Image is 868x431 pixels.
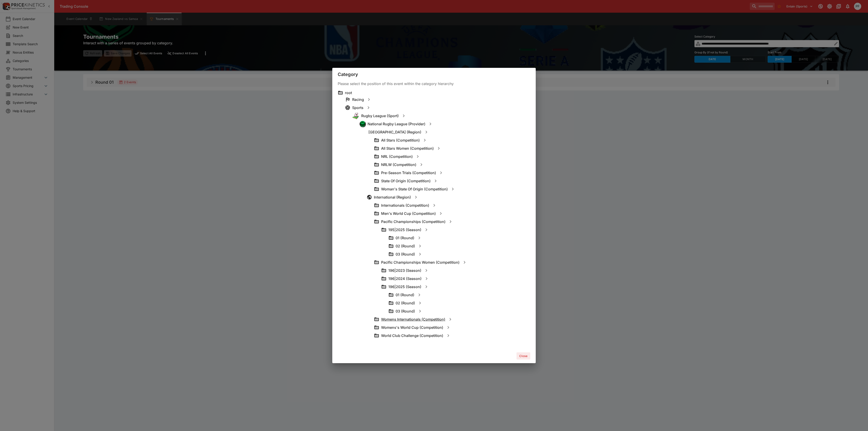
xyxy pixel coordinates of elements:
h6: NRL (Competition) [381,154,413,159]
h6: Womens's World Cup (Competition) [381,325,443,330]
h6: 01 (Round) [396,236,414,240]
h6: State Of Origin (Competition) [381,179,431,183]
h6: Men's World Cup (Competition) [381,211,436,216]
h6: Womens Internationals (Competition) [381,317,445,322]
h6: 195|2025 (Season) [388,227,421,232]
h6: 196|2023 (Season) [388,268,421,273]
h6: [GEOGRAPHIC_DATA] (Region) [368,130,421,135]
div: Category [332,68,536,81]
p: Please select the position of this event within the category hierarchy [338,81,530,86]
h6: Internationals (Competition) [381,203,429,208]
h6: 196|2025 (Season) [388,284,421,289]
h6: 196|2024 (Season) [388,276,422,281]
button: Close [517,352,530,360]
h6: National Rugby League (Provider) [368,122,425,126]
h6: Pacific Championships Women (Competition) [381,260,460,265]
h6: Racing [352,97,364,102]
img: rugby_league.png [352,112,359,119]
h6: 02 (Round) [396,301,415,305]
h6: 01 (Round) [396,293,414,297]
div: National Rugby League [359,121,366,127]
h6: root [345,90,352,95]
h6: 02 (Round) [396,244,415,249]
h6: All Stars Women (Competition) [381,146,434,151]
h6: Sports [352,105,363,110]
h6: International (Region) [374,195,411,200]
h6: Pacific Championships (Competition) [381,219,446,224]
img: nrl.png [360,121,366,127]
h6: Rugby League (Sport) [361,114,399,118]
h6: Woman's State Of Origin (Competition) [381,187,448,192]
h6: 03 (Round) [396,309,415,314]
h6: 03 (Round) [396,252,415,257]
h6: All Stars (Competition) [381,138,420,143]
h6: World Club Challenge (Competition) [381,333,443,338]
h6: NRLW (Competition) [381,162,416,167]
h6: Pre-Season Trials (Competition) [381,171,436,175]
